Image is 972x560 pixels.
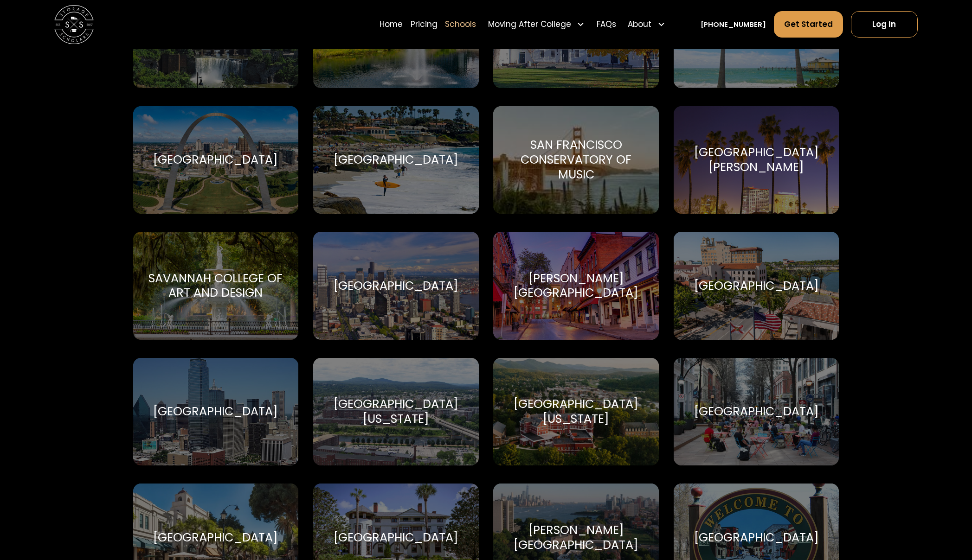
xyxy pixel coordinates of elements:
div: [GEOGRAPHIC_DATA] [153,404,278,419]
a: Go to selected school [674,358,839,466]
div: About [624,11,669,38]
a: Pricing [411,11,438,38]
div: [PERSON_NAME][GEOGRAPHIC_DATA] [505,271,647,300]
a: Go to selected school [493,106,659,214]
div: [GEOGRAPHIC_DATA] [334,530,458,545]
a: Go to selected school [133,106,299,214]
div: [GEOGRAPHIC_DATA] [153,153,278,167]
div: About [628,19,651,30]
a: Go to selected school [493,358,659,466]
div: [GEOGRAPHIC_DATA] [334,279,458,293]
div: Moving After College [484,11,588,38]
a: Go to selected school [313,106,479,214]
div: [GEOGRAPHIC_DATA][US_STATE] [325,397,467,426]
a: Schools [445,11,476,38]
a: Go to selected school [674,232,839,340]
a: Go to selected school [133,232,299,340]
img: Storage Scholars main logo [54,5,94,45]
div: [GEOGRAPHIC_DATA] [153,530,278,545]
div: Moving After College [488,19,571,30]
div: [GEOGRAPHIC_DATA] [694,404,819,419]
div: [GEOGRAPHIC_DATA][PERSON_NAME] [685,145,827,174]
a: Go to selected school [493,232,659,340]
a: Go to selected school [313,358,479,466]
a: Go to selected school [133,358,299,466]
a: Go to selected school [674,106,839,214]
a: Go to selected school [313,232,479,340]
a: Get Started [774,11,843,38]
div: [GEOGRAPHIC_DATA][US_STATE] [505,397,647,426]
a: Home [380,11,403,38]
a: home [54,5,94,45]
div: [GEOGRAPHIC_DATA] [694,530,819,545]
a: FAQs [597,11,616,38]
div: [GEOGRAPHIC_DATA] [334,153,458,167]
a: [PHONE_NUMBER] [701,19,766,30]
div: San Francisco Conservatory of Music [505,138,647,182]
div: Savannah College of Art and Design [145,271,287,300]
div: [GEOGRAPHIC_DATA] [694,279,819,293]
div: [PERSON_NAME][GEOGRAPHIC_DATA] [505,523,647,552]
a: Log In [851,11,918,38]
